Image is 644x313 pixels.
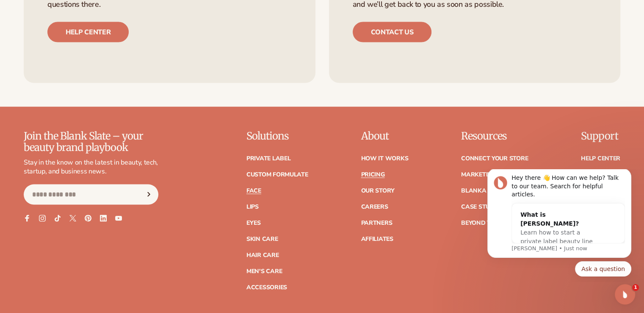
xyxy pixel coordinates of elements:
[246,131,308,142] p: Solutions
[361,156,408,162] a: How It Works
[461,188,517,194] a: Blanka Academy
[615,284,635,305] iframe: Intercom live chat
[139,184,158,205] button: Subscribe
[246,220,261,226] a: Eyes
[246,188,261,194] a: Face
[46,41,124,59] div: What is [PERSON_NAME]?
[461,156,528,162] a: Connect your store
[246,172,308,178] a: Custom formulate
[361,172,384,178] a: Pricing
[353,22,432,42] a: Contact us
[37,75,150,83] p: Message from Lee, sent Just now
[37,34,133,92] div: What is [PERSON_NAME]?Learn how to start a private label beauty line with [PERSON_NAME]
[246,268,282,274] a: Men's Care
[46,60,118,84] span: Learn how to start a private label beauty line with [PERSON_NAME]
[19,7,33,20] img: Profile image for Lee
[37,5,150,74] div: Message content
[475,169,644,282] iframe: Intercom notifications message
[246,204,259,210] a: Lips
[361,131,408,142] p: About
[461,172,525,178] a: Marketing services
[581,131,620,142] p: Support
[24,158,158,176] p: Stay in the know on the latest in beauty, tech, startup, and business news.
[361,188,394,194] a: Our Story
[461,220,522,226] a: Beyond the brand
[246,156,290,162] a: Private label
[246,252,279,258] a: Hair Care
[13,92,157,107] div: Quick reply options
[47,22,129,42] a: Help center
[246,285,287,291] a: Accessories
[100,92,157,107] button: Quick reply: Ask a question
[361,236,393,242] a: Affiliates
[361,204,388,210] a: Careers
[632,284,639,291] span: 1
[461,131,528,142] p: Resources
[24,131,158,153] p: Join the Blank Slate – your beauty brand playbook
[361,220,392,226] a: Partners
[461,204,503,210] a: Case Studies
[246,236,278,242] a: Skin Care
[581,156,620,162] a: Help Center
[37,5,150,30] div: Hey there 👋 How can we help? Talk to our team. Search for helpful articles.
